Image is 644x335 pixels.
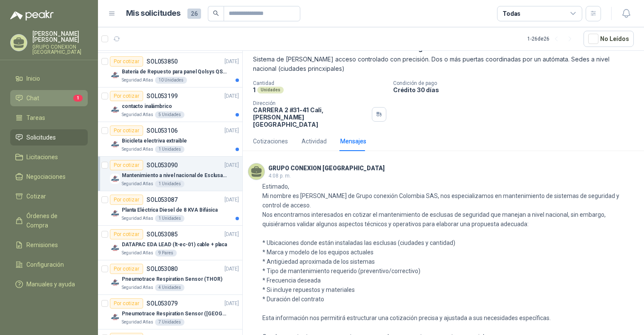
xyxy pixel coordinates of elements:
[110,243,120,253] img: Company Logo
[155,111,184,118] div: 5 Unidades
[110,195,143,205] div: Por cotizar
[110,298,143,309] div: Por cotizar
[393,80,641,86] p: Condición de pago
[155,215,184,222] div: 1 Unidades
[110,229,143,239] div: Por cotizar
[10,90,88,106] a: Chat1
[257,87,284,93] div: Unidades
[268,173,291,179] span: 4:08 p. m.
[98,226,242,260] a: Por cotizarSOL053085[DATE] Company LogoDATAPAC EDA LEAD (lt-ec-01) cable + placaSeguridad Atlas9 ...
[110,56,143,67] div: Por cotizar
[155,250,177,256] div: 9 Pares
[110,264,143,274] div: Por cotizar
[224,58,239,66] p: [DATE]
[155,284,184,291] div: 4 Unidades
[147,128,178,134] p: SOL053106
[253,80,386,86] p: Cantidad
[110,70,120,80] img: Company Logo
[340,137,366,146] div: Mensajes
[26,152,58,162] span: Licitaciones
[122,111,153,118] p: Seguridad Atlas
[110,174,120,184] img: Company Logo
[584,31,634,47] button: No Leídos
[32,31,88,43] p: [PERSON_NAME] [PERSON_NAME]
[10,276,88,292] a: Manuales y ayuda
[110,139,120,149] img: Company Logo
[213,10,219,16] span: search
[122,310,228,318] p: Pneumotrace Respiration Sensor ([GEOGRAPHIC_DATA])
[122,172,228,180] p: Mantenimiento a nivel nacional de Esclusas de Seguridad
[26,240,58,250] span: Remisiones
[503,9,520,18] div: Todas
[122,284,153,291] p: Seguridad Atlas
[10,10,54,20] img: Logo peakr
[26,192,46,201] span: Cotizar
[122,215,153,222] p: Seguridad Atlas
[122,146,153,153] p: Seguridad Atlas
[26,113,45,122] span: Tareas
[253,86,256,93] p: 1
[122,181,153,187] p: Seguridad Atlas
[110,277,120,288] img: Company Logo
[10,110,88,126] a: Tareas
[147,266,178,272] p: SOL053080
[10,188,88,204] a: Cotizar
[302,137,327,146] div: Actividad
[10,70,88,87] a: Inicio
[393,86,641,93] p: Crédito 30 días
[155,319,184,326] div: 7 Unidades
[122,319,153,326] p: Seguridad Atlas
[253,100,368,106] p: Dirección
[147,58,178,64] p: SOL053850
[147,93,178,99] p: SOL053199
[110,91,143,101] div: Por cotizar
[26,74,40,83] span: Inicio
[268,166,385,171] h3: GRUPO CONEXION [GEOGRAPHIC_DATA]
[224,161,239,169] p: [DATE]
[10,149,88,165] a: Licitaciones
[26,172,66,181] span: Negociaciones
[110,208,120,218] img: Company Logo
[126,7,181,20] h1: Mis solicitudes
[10,129,88,146] a: Solicitudes
[147,300,178,306] p: SOL053079
[110,125,143,136] div: Por cotizar
[122,68,228,76] p: Batería de Repuesto para panel Qolsys QS9302
[98,87,242,122] a: Por cotizarSOL053199[DATE] Company Logocontacto inalámbricoSeguridad Atlas5 Unidades
[155,146,184,153] div: 1 Unidades
[253,106,368,128] p: CARRERA 2 #31-41 Cali , [PERSON_NAME][GEOGRAPHIC_DATA]
[155,77,187,84] div: 10 Unidades
[155,181,184,187] div: 1 Unidades
[147,162,178,168] p: SOL053090
[122,275,222,283] p: Pneumotrace Respiration Sensor (THOR)
[122,206,218,214] p: Planta Eléctrica Diesel de 8 KVA Bifásica
[224,196,239,204] p: [DATE]
[110,105,120,115] img: Company Logo
[253,137,288,146] div: Cotizaciones
[26,280,75,289] span: Manuales y ayuda
[224,127,239,135] p: [DATE]
[110,160,143,170] div: Por cotizar
[98,260,242,295] a: Por cotizarSOL053080[DATE] Company LogoPneumotrace Respiration Sensor (THOR)Seguridad Atlas4 Unid...
[98,53,242,87] a: Por cotizarSOL053850[DATE] Company LogoBatería de Repuesto para panel Qolsys QS9302Seguridad Atla...
[527,32,577,46] div: 1 - 26 de 26
[98,295,242,329] a: Por cotizarSOL053079[DATE] Company LogoPneumotrace Respiration Sensor ([GEOGRAPHIC_DATA])Segurida...
[26,260,64,269] span: Configuración
[122,102,172,111] p: contacto inalámbrico
[26,211,80,230] span: Órdenes de Compra
[98,157,242,191] a: Por cotizarSOL053090[DATE] Company LogoMantenimiento a nivel nacional de Esclusas de SeguridadSeg...
[224,265,239,273] p: [DATE]
[98,191,242,226] a: Por cotizarSOL053087[DATE] Company LogoPlanta Eléctrica Diesel de 8 KVA BifásicaSeguridad Atlas1 ...
[122,77,153,84] p: Seguridad Atlas
[10,256,88,273] a: Configuración
[224,300,239,308] p: [DATE]
[73,95,83,102] span: 1
[224,230,239,239] p: [DATE]
[110,312,120,322] img: Company Logo
[147,231,178,237] p: SOL053085
[122,137,187,145] p: Bicicleta electriva extraible
[10,169,88,185] a: Negociaciones
[10,237,88,253] a: Remisiones
[98,122,242,157] a: Por cotizarSOL053106[DATE] Company LogoBicicleta electriva extraibleSeguridad Atlas1 Unidades
[32,44,88,55] p: GRUPO CONEXION [GEOGRAPHIC_DATA]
